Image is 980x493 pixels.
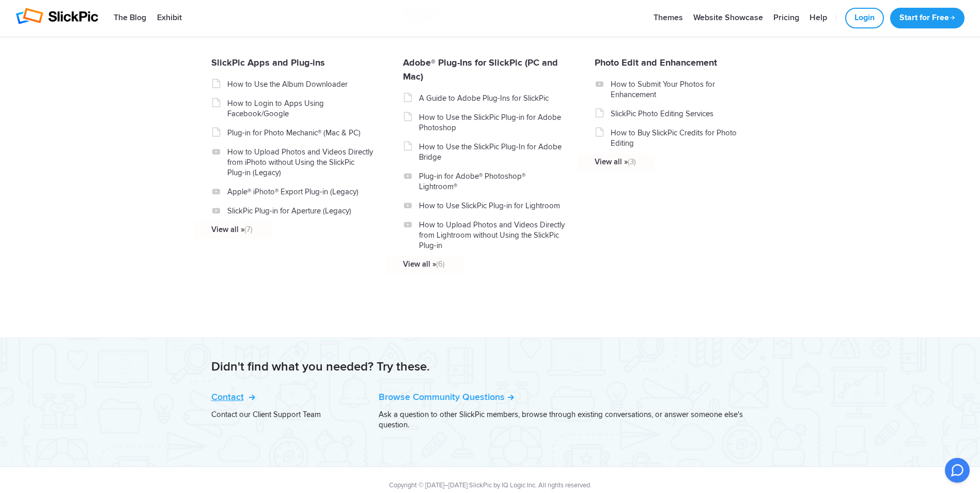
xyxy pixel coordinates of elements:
[211,391,253,403] a: Contact
[227,187,374,197] a: Apple® iPhoto® Export Plug-in (Legacy)
[611,128,757,148] a: How to Buy SlickPic Credits for Photo Editing
[211,359,769,375] h2: Didn't find what you needed? Try these.
[419,93,565,103] a: A Guide to Adobe Plug-Ins for SlickPic
[419,220,565,251] a: How to Upload Photos and Videos Directly from Lightroom without Using the SlickPic Plug-in
[403,259,549,269] a: View all »(6)
[729,440,769,446] a: [PERSON_NAME]
[419,171,565,192] a: Plug-in for Adobe® Photoshop® Lightroom®
[211,480,769,490] div: Copyright © [DATE]–[DATE] SlickPic by IQ Logic Inc. All rights reserved.
[211,410,321,419] a: Contact our Client Support Team
[227,98,374,119] a: How to Login to Apps Using Facebook/Google
[379,409,769,430] p: Ask a question to other SlickPic members, browse through existing conversations, or answer someon...
[419,201,565,211] a: How to Use SlickPic Plug-in for Lightroom
[403,57,558,82] a: Adobe® Plug-Ins for SlickPic (PC and Mac)
[227,128,374,138] a: Plug-in for Photo Mechanic® (Mac & PC)
[419,112,565,133] a: How to Use the SlickPic Plug-in for Adobe Photoshop
[595,57,717,68] a: Photo Edit and Enhancement
[595,157,741,167] a: View all »(3)
[611,109,757,119] a: SlickPic Photo Editing Services
[211,57,325,68] a: SlickPic Apps and Plug-ins
[227,206,374,216] a: SlickPic Plug-in for Aperture (Legacy)
[227,79,374,89] a: How to Use the Album Downloader
[611,79,757,100] a: How to Submit Your Photos for Enhancement
[227,147,374,178] a: How to Upload Photos and Videos Directly from iPhoto without Using the SlickPic Plug-in (Legacy)
[211,224,357,235] a: View all »(7)
[419,142,565,162] a: How to Use the SlickPic Plug-In for Adobe Bridge
[379,391,514,403] a: Browse Community Questions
